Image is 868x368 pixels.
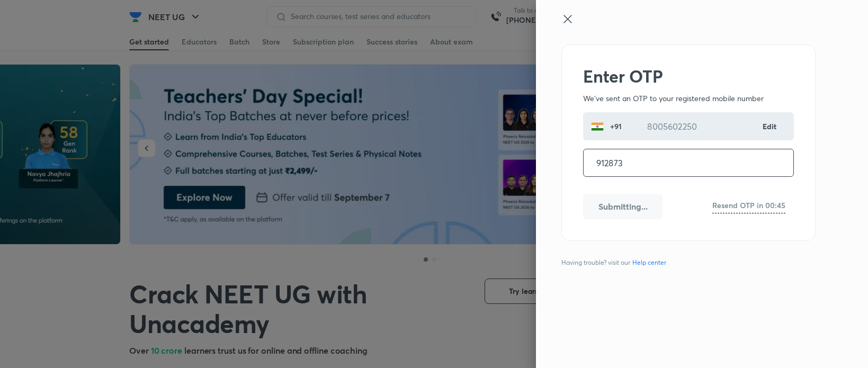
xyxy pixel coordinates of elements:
button: Submitting... [583,194,663,219]
span: Having trouble? visit our [561,258,670,267]
p: We've sent an OTP to your registered mobile number [583,93,794,104]
img: India [591,120,604,133]
h6: Resend OTP in 00:45 [712,200,785,211]
h2: Enter OTP [583,66,794,86]
p: +91 [604,121,626,132]
a: Edit [763,121,777,132]
a: Help center [630,258,668,267]
input: One time password [584,149,793,176]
